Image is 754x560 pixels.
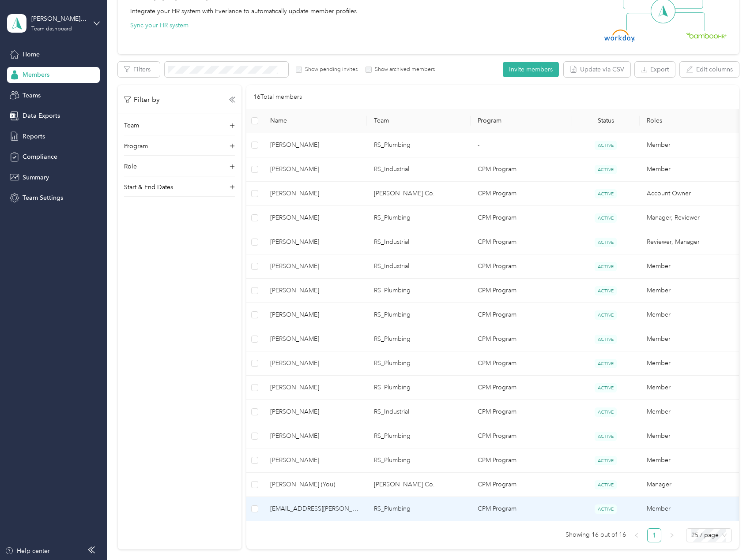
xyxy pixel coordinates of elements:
[263,351,367,376] td: John Wienke
[680,62,739,77] button: Edit columns
[263,254,367,279] td: Mike Jelacic
[564,62,630,77] button: Update via CSV
[367,182,471,206] td: Rundle-Spence Co.
[669,533,675,538] span: right
[263,497,367,521] td: nathand@rundle-spence.com
[367,254,471,279] td: RS_Industrial
[640,400,743,424] td: Member
[640,376,743,400] td: Member
[367,473,471,497] td: Rundle-Spence Co.
[270,310,360,320] span: [PERSON_NAME]
[270,261,360,271] span: [PERSON_NAME]
[640,327,743,351] td: Member
[647,528,661,542] li: 1
[372,66,435,74] label: Show archived members
[640,424,743,448] td: Member
[595,165,617,174] span: ACTIVE
[640,448,743,473] td: Member
[263,133,367,157] td: Tom Bruce
[471,133,572,157] td: -
[640,109,743,133] th: Roles
[367,303,471,327] td: RS_Plumbing
[640,157,743,182] td: Member
[595,262,617,271] span: ACTIVE
[270,455,360,465] span: [PERSON_NAME]
[471,400,572,424] td: CPM Program
[635,62,675,77] button: Export
[270,407,360,417] span: [PERSON_NAME]
[640,303,743,327] td: Member
[565,528,626,541] span: Showing 16 out of 16
[471,254,572,279] td: CPM Program
[367,497,471,521] td: RS_Plumbing
[130,7,358,16] div: Integrate your HR system with Everlance to automatically update member profiles.
[367,133,471,157] td: RS_Plumbing
[270,334,360,344] span: [PERSON_NAME]
[640,206,743,230] td: Manager, Reviewer
[263,400,367,424] td: Mike Jens
[263,473,367,497] td: Jacob Lepien (You)
[23,111,60,120] span: Data Exports
[23,152,57,161] span: Compliance
[263,303,367,327] td: Eric Wheeler
[595,432,617,441] span: ACTIVE
[640,351,743,376] td: Member
[471,497,572,521] td: CPM Program
[253,92,302,102] p: 16 Total members
[630,528,644,542] li: Previous Page
[367,206,471,230] td: RS_Plumbing
[595,141,617,150] span: ACTIVE
[572,109,640,133] th: Status
[471,109,572,133] th: Program
[23,173,49,182] span: Summary
[471,230,572,254] td: CPM Program
[686,32,727,38] img: BambooHR
[270,237,360,247] span: [PERSON_NAME]
[270,504,360,514] span: [EMAIL_ADDRESS][PERSON_NAME][DOMAIN_NAME]
[270,164,360,174] span: [PERSON_NAME]
[471,157,572,182] td: CPM Program
[471,182,572,206] td: CPM Program
[367,279,471,303] td: RS_Plumbing
[302,66,358,74] label: Show pending invites
[270,286,360,295] span: [PERSON_NAME]
[471,473,572,497] td: CPM Program
[595,407,617,417] span: ACTIVE
[686,528,732,542] div: Page Size
[31,14,87,23] div: [PERSON_NAME] Co.
[367,400,471,424] td: RS_Industrial
[630,528,644,542] button: left
[691,529,727,542] span: 25 / page
[270,189,360,198] span: [PERSON_NAME]
[367,351,471,376] td: RS_Plumbing
[595,383,617,392] span: ACTIVE
[595,480,617,489] span: ACTIVE
[640,182,743,206] td: Account Owner
[270,358,360,368] span: [PERSON_NAME]
[626,12,657,30] img: Line Left Down
[270,431,360,441] span: [PERSON_NAME]
[471,327,572,351] td: CPM Program
[595,213,617,223] span: ACTIVE
[270,213,360,223] span: [PERSON_NAME]
[640,133,743,157] td: Member
[604,30,635,42] img: Workday
[270,140,360,150] span: [PERSON_NAME]
[471,424,572,448] td: CPM Program
[595,310,617,320] span: ACTIVE
[5,546,50,556] div: Help center
[471,351,572,376] td: CPM Program
[595,286,617,295] span: ACTIVE
[31,26,72,32] div: Team dashboard
[640,254,743,279] td: Member
[367,376,471,400] td: RS_Plumbing
[595,335,617,344] span: ACTIVE
[471,448,572,473] td: CPM Program
[595,456,617,465] span: ACTIVE
[640,497,743,521] td: Member
[23,193,63,202] span: Team Settings
[118,62,160,77] button: Filters
[367,109,471,133] th: Team
[23,70,49,79] span: Members
[263,157,367,182] td: Mike Mccarthey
